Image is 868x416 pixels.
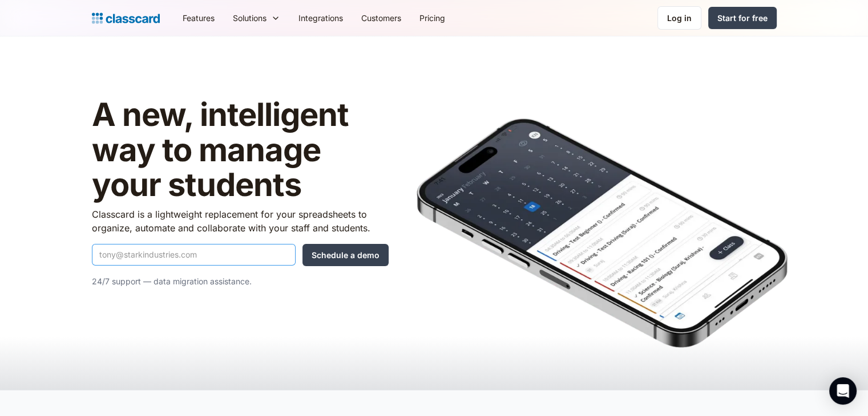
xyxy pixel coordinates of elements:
a: Features [173,5,224,31]
p: Classcard is a lightweight replacement for your spreadsheets to organize, automate and collaborat... [92,207,389,235]
div: Log in [667,12,692,24]
div: Open Intercom Messenger [829,377,857,405]
input: tony@starkindustries.com [92,244,296,266]
h1: A new, intelligent way to manage your students [92,97,389,203]
input: Schedule a demo [302,244,389,266]
a: Start for free [708,7,777,29]
a: Pricing [410,5,454,31]
p: 24/7 support — data migration assistance. [92,275,389,288]
form: Quick Demo Form [92,244,389,266]
a: home [92,10,160,26]
a: Log in [657,6,701,30]
a: Integrations [289,5,352,31]
div: Solutions [224,5,289,31]
a: Customers [352,5,410,31]
div: Solutions [233,12,267,24]
div: Start for free [717,12,768,24]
